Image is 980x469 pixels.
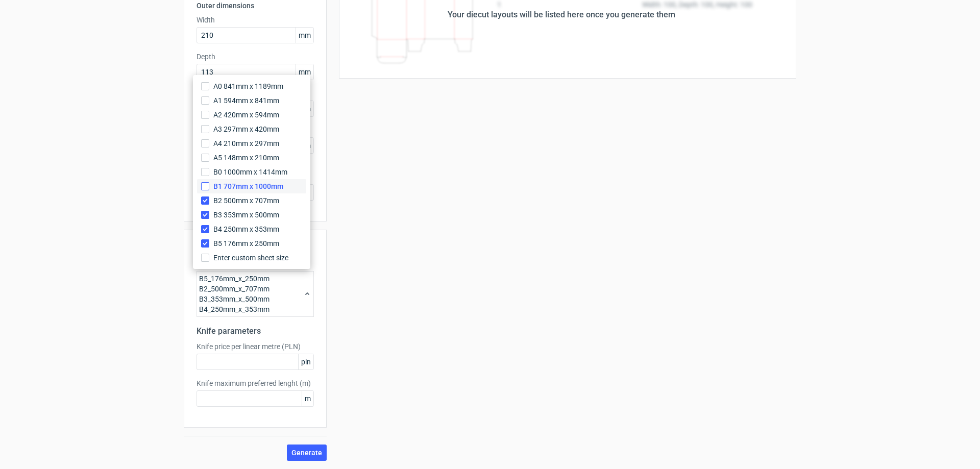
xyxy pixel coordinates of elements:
[298,354,313,369] span: pln
[197,15,314,25] label: Width
[213,195,279,206] span: B2 500mm x 707mm
[197,52,314,62] label: Depth
[213,238,279,249] span: B5 176mm x 250mm
[448,9,675,21] div: Your diecut layouts will be listed here once you generate them
[213,124,279,134] span: A3 297mm x 420mm
[197,271,314,317] div: B5_176mm_x_250mm B2_500mm_x_707mm B3_353mm_x_500mm B4_250mm_x_353mm
[197,1,314,11] h3: Outer dimensions
[296,28,313,43] span: mm
[302,391,313,406] span: m
[213,253,288,263] span: Enter custom sheet size
[213,138,279,149] span: A4 210mm x 297mm
[213,110,279,120] span: A2 420mm x 594mm
[213,153,279,163] span: A5 148mm x 210mm
[213,210,279,220] span: B3 353mm x 500mm
[213,81,283,91] span: A0 841mm x 1189mm
[296,64,313,80] span: mm
[197,325,314,337] h2: Knife parameters
[213,224,279,234] span: B4 250mm x 353mm
[213,181,283,191] span: B1 707mm x 1000mm
[197,378,314,388] label: Knife maximum preferred lenght (m)
[197,341,314,352] label: Knife price per linear metre (PLN)
[287,445,327,461] button: Generate
[291,449,322,456] span: Generate
[213,95,279,106] span: A1 594mm x 841mm
[213,167,287,177] span: B0 1000mm x 1414mm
